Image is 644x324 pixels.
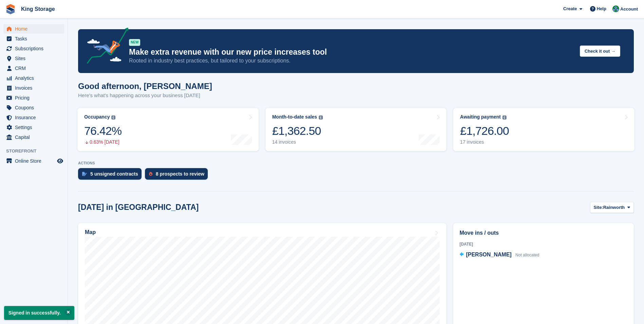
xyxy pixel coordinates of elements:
[460,251,539,259] a: [PERSON_NAME] Not allocated
[5,4,16,14] img: stora-icon-8386f47178a22dfd0bd8f6a31ec36ba5ce8667c1dd55bd0f319d3a0aa187defe.svg
[272,114,317,120] div: Month-to-date sales
[82,172,87,176] img: contract_signature_icon-13c848040528278c33f63329250d36e43548de30e8caae1d1a13099fd9432cc5.svg
[84,124,122,138] div: 76.42%
[15,34,56,43] span: Tasks
[460,139,509,145] div: 17 invoices
[78,82,212,91] h1: Good afternoon, [PERSON_NAME]
[594,204,603,211] span: Site:
[580,46,620,57] button: Check it out →
[620,6,638,13] span: Account
[3,83,64,93] a: menu
[15,93,56,103] span: Pricing
[272,139,323,145] div: 14 invoices
[85,229,96,235] h2: Map
[265,108,447,151] a: Month-to-date sales £1,362.50 14 invoices
[129,39,140,46] div: NEW
[156,171,204,177] div: 8 prospects to review
[3,93,64,103] a: menu
[78,203,199,212] h2: [DATE] in [GEOGRAPHIC_DATA]
[3,113,64,122] a: menu
[84,139,122,145] div: 0.63% [DATE]
[15,54,56,63] span: Sites
[3,34,64,43] a: menu
[15,73,56,83] span: Analytics
[15,113,56,122] span: Insurance
[3,73,64,83] a: menu
[460,241,627,247] div: [DATE]
[3,64,64,73] a: menu
[272,124,323,138] div: £1,362.50
[466,252,512,257] span: [PERSON_NAME]
[6,148,68,155] span: Storefront
[3,24,64,34] a: menu
[18,3,58,15] a: King Storage
[77,108,259,151] a: Occupancy 76.42% 0.63% [DATE]
[3,123,64,132] a: menu
[15,103,56,112] span: Coupons
[460,114,501,120] div: Awaiting payment
[90,171,138,177] div: 5 unsigned contracts
[78,168,145,183] a: 5 unsigned contracts
[15,132,56,142] span: Capital
[15,83,56,93] span: Invoices
[563,5,577,12] span: Create
[56,157,64,165] a: Preview store
[4,306,74,320] p: Signed in successfully.
[145,168,211,183] a: 8 prospects to review
[453,108,634,151] a: Awaiting payment £1,726.00 17 invoices
[515,253,539,257] span: Not allocated
[111,115,115,120] img: icon-info-grey-7440780725fd019a000dd9b08b2336e03edf1995a4989e88bcd33f0948082b44.svg
[129,47,574,57] p: Make extra revenue with our new price increases tool
[84,114,110,120] div: Occupancy
[3,54,64,63] a: menu
[15,44,56,53] span: Subscriptions
[3,44,64,53] a: menu
[3,132,64,142] a: menu
[612,5,619,12] img: John King
[15,123,56,132] span: Settings
[129,57,574,65] p: Rooted in industry best practices, but tailored to your subscriptions.
[590,202,634,213] button: Site: Rainworth
[460,229,627,237] h2: Move ins / outs
[15,156,56,166] span: Online Store
[78,161,634,165] p: ACTIONS
[319,115,323,120] img: icon-info-grey-7440780725fd019a000dd9b08b2336e03edf1995a4989e88bcd33f0948082b44.svg
[460,124,509,138] div: £1,726.00
[502,115,507,120] img: icon-info-grey-7440780725fd019a000dd9b08b2336e03edf1995a4989e88bcd33f0948082b44.svg
[603,204,625,211] span: Rainworth
[149,172,152,176] img: prospect-51fa495bee0391a8d652442698ab0144808aea92771e9ea1ae160a38d050c398.svg
[81,28,129,66] img: price-adjustments-announcement-icon-8257ccfd72463d97f412b2fc003d46551f7dbcb40ab6d574587a9cd5c0d94...
[78,92,212,100] p: Here's what's happening across your business [DATE]
[3,103,64,112] a: menu
[3,156,64,166] a: menu
[15,24,56,34] span: Home
[597,5,606,12] span: Help
[15,64,56,73] span: CRM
